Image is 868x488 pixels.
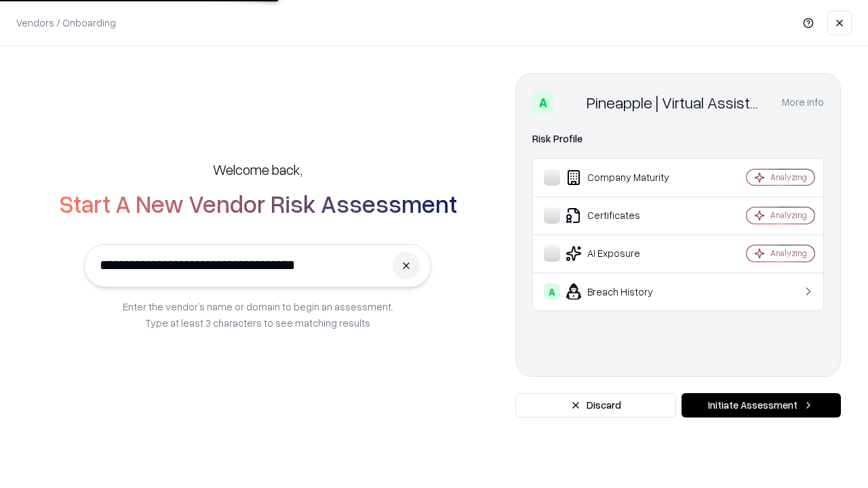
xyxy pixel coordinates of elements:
[59,190,457,217] h2: Start A New Vendor Risk Assessment
[544,245,706,262] div: AI Exposure
[682,393,841,418] button: Initiate Assessment
[213,160,302,179] h5: Welcome back,
[532,91,554,113] div: A
[544,169,706,186] div: Company Maturity
[587,91,766,113] div: Pineapple | Virtual Assistant Agency
[544,283,706,300] div: Breach History
[123,298,393,331] p: Enter the vendor’s name or domain to begin an assessment. Type at least 3 characters to see match...
[16,16,116,30] p: Vendors / Onboarding
[544,207,706,224] div: Certificates
[544,283,560,300] div: A
[532,131,824,147] div: Risk Profile
[782,90,824,115] button: More info
[559,91,581,113] img: Pineapple | Virtual Assistant Agency
[515,393,676,418] button: Discard
[770,209,807,221] div: Analyzing
[770,171,807,183] div: Analyzing
[770,247,807,259] div: Analyzing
